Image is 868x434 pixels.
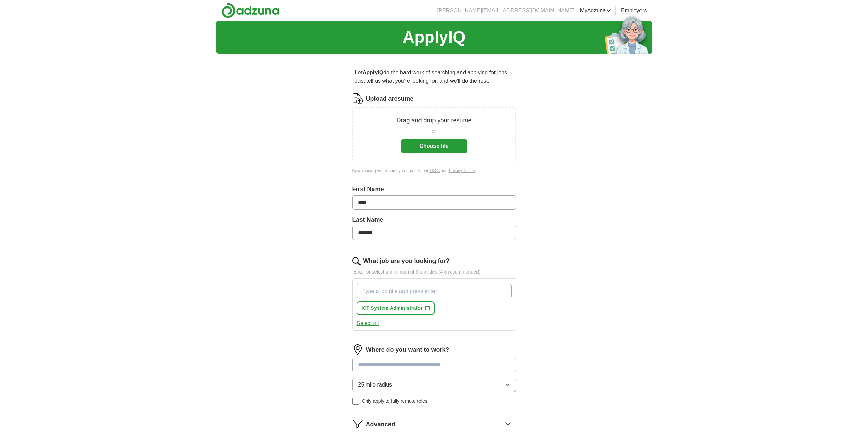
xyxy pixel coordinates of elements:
[366,94,414,103] label: Upload a resume
[366,420,395,429] span: Advanced
[362,397,427,405] span: Only apply to fully remote roles
[362,305,423,312] span: ICT System Administrator
[449,168,475,173] a: Privacy Notice
[352,93,363,104] img: CV Icon
[352,185,516,194] label: First Name
[357,301,435,315] button: ICT System Administrator
[352,344,363,355] img: location.png
[352,168,516,174] div: By uploading your resume you agree to our and .
[432,128,436,135] span: or
[221,3,279,18] img: Adzuna logo
[621,6,647,15] a: Employers
[352,268,516,276] p: Enter or select a minimum of 3 job titles (4-8 recommended)
[363,256,450,266] label: What job are you looking for?
[401,139,467,153] button: Choose file
[358,381,392,389] span: 25 mile radius
[429,168,440,173] a: T&Cs
[352,378,516,392] button: 25 mile radius
[437,6,575,15] li: [PERSON_NAME][EMAIL_ADDRESS][DOMAIN_NAME]
[363,70,383,75] strong: ApplyIQ
[352,398,359,405] input: Only apply to fully remote roles
[352,215,516,224] label: Last Name
[396,116,471,125] p: Drag and drop your resume
[357,284,512,298] input: Type a job title and press enter
[580,6,611,15] a: MyAdzuna
[402,25,465,50] h1: ApplyIQ
[352,257,361,265] img: search.png
[357,319,379,327] button: Select all
[352,66,516,88] p: Let do the hard work of searching and applying for jobs. Just tell us what you're looking for, an...
[352,418,363,429] img: filter
[366,345,450,354] label: Where do you want to work?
